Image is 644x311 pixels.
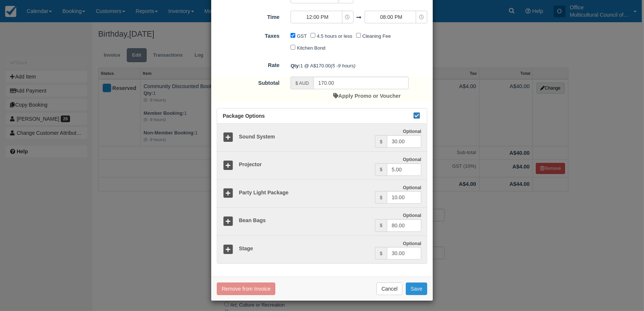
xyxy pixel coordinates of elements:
[217,235,427,264] a: Stage Optional $
[403,157,421,162] strong: Optional
[211,30,285,40] label: Taxes
[406,282,427,295] button: Save
[233,134,375,140] h5: Sound System
[285,60,433,72] div: 1 @ A$170.00
[376,282,402,295] button: Cancel
[211,77,285,87] label: Subtotal
[333,93,401,99] a: Apply Promo or Voucher
[380,167,382,172] small: $
[380,195,382,200] small: $
[380,251,382,256] small: $
[317,33,352,39] label: 4.5 hours or less
[297,33,307,39] label: GST
[211,59,285,69] label: Rate
[362,33,391,39] label: Cleaning Fee
[217,282,275,295] button: Remove from Invoice
[217,180,427,208] a: Party Light Package Optional $
[291,13,343,21] span: 12:00 PM
[217,151,427,180] a: Projector Optional $
[233,162,375,167] h5: Projector
[403,213,421,218] strong: Optional
[233,218,375,223] h5: Bean Bags
[365,13,418,21] span: 08:00 PM
[331,63,356,68] em: (5 -9 hours)
[403,185,421,190] strong: Optional
[223,113,265,119] span: Package Options
[365,11,427,23] button: 08:00 PM
[291,63,300,68] strong: Qty
[217,207,427,236] a: Bean Bags Optional $
[297,45,325,51] label: Kitchen Bond
[295,81,309,86] small: $ AUD
[217,124,427,152] a: Sound System Optional $
[380,223,382,228] small: $
[291,11,353,23] button: 12:00 PM
[403,241,421,246] strong: Optional
[233,190,375,195] h5: Party Light Package
[233,246,375,251] h5: Stage
[380,139,382,144] small: $
[211,11,285,21] label: Time
[403,129,421,134] strong: Optional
